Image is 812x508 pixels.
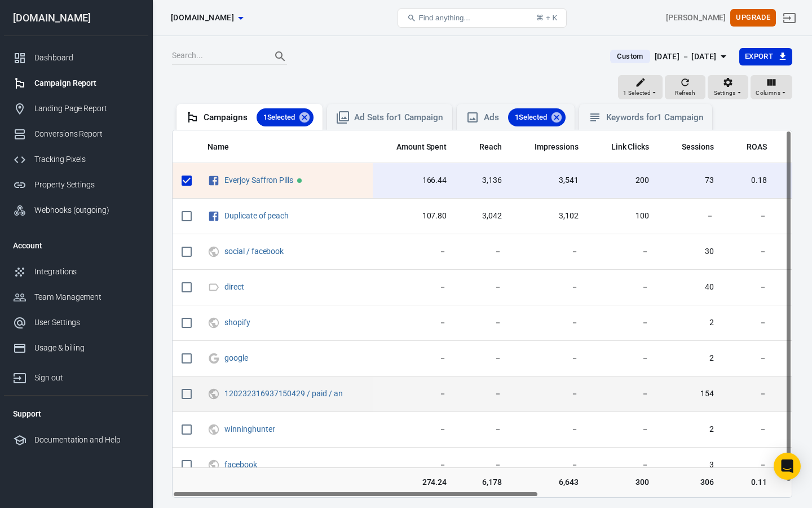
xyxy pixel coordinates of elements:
[4,232,148,259] li: Account
[479,142,502,153] span: Reach
[224,176,295,184] span: Everjoy Saffron Pills
[508,108,566,126] div: 1Selected
[224,282,244,291] a: direct
[465,211,502,222] span: 3,042
[774,453,801,480] div: Open Intercom Messenger
[465,424,502,435] span: －
[618,75,663,100] button: 1 Selected
[4,96,148,121] a: Landing Page Report
[601,47,739,66] button: Custom[DATE] － [DATE]
[382,459,447,471] span: －
[612,51,647,62] span: Custom
[204,108,314,126] div: Campaigns
[667,317,714,329] span: 2
[520,282,579,293] span: －
[520,477,579,488] span: 6,643
[597,388,650,400] span: －
[465,317,502,329] span: －
[224,247,285,255] span: social / facebook
[665,75,705,100] button: Refresh
[667,388,714,400] span: 154
[611,142,650,153] span: Link Clicks
[682,142,714,153] span: Sessions
[4,400,148,427] li: Support
[484,108,565,126] div: Ads
[382,211,447,222] span: 107.80
[418,14,470,22] span: Find anything...
[267,43,294,70] button: Search
[208,458,220,472] svg: UTM & Web Traffic
[382,317,447,329] span: －
[34,52,139,64] div: Dashboard
[667,282,714,293] span: 40
[4,361,148,391] a: Sign out
[520,175,579,186] span: 3,541
[382,477,447,488] span: 274.24
[732,424,767,435] span: －
[34,128,139,140] div: Conversions Report
[465,388,502,400] span: －
[208,352,220,365] svg: Google
[732,282,767,293] span: －
[667,353,714,364] span: 2
[208,316,220,330] svg: UTM & Web Traffic
[520,140,579,154] span: The number of times your ads were on screen.
[34,291,139,303] div: Team Management
[224,425,276,433] span: winninghunter
[208,142,229,153] span: Name
[34,342,139,354] div: Usage & billing
[730,9,776,27] button: Upgrade
[732,477,767,488] span: 0.11
[465,459,502,471] span: －
[166,7,248,28] button: [DOMAIN_NAME]
[34,266,139,278] div: Integrations
[382,140,447,154] span: The estimated total amount of money you've spent on your campaign, ad set or ad during its schedule.
[747,140,767,154] span: The total return on ad spend
[667,211,714,222] span: －
[520,353,579,364] span: －
[666,12,726,24] div: Account id: JnNNYHrQ
[34,372,139,384] div: Sign out
[224,461,259,468] span: facebook
[465,175,502,186] span: 3,136
[732,317,767,329] span: －
[4,284,148,310] a: Team Management
[34,204,139,216] div: Webhooks (outgoing)
[208,423,220,436] svg: UTM & Web Traffic
[382,424,447,435] span: －
[708,75,748,100] button: Settings
[398,8,567,28] button: Find anything...⌘ + K
[224,211,289,220] a: Duplicate of peach
[4,335,148,361] a: Usage & billing
[611,140,650,154] span: The number of clicks on links within the ad that led to advertiser-specified destinations
[224,389,343,398] a: 120232316937150429 / paid / an
[4,198,148,223] a: Webhooks (outgoing)
[354,112,443,124] div: Ad Sets for 1 Campaign
[224,318,252,326] span: shopify
[4,259,148,284] a: Integrations
[714,88,736,98] span: Settings
[224,353,248,362] a: google
[520,211,579,222] span: 3,102
[655,50,717,64] div: [DATE] － [DATE]
[465,246,502,257] span: －
[776,5,803,32] a: Sign out
[597,246,650,257] span: －
[535,142,579,153] span: Impressions
[623,88,651,98] span: 1 Selected
[224,318,250,327] a: shopify
[382,282,447,293] span: －
[396,142,447,153] span: Amount Spent
[224,424,275,433] a: winninghunter
[732,388,767,400] span: －
[508,112,554,123] span: 1 Selected
[597,175,650,186] span: 200
[667,175,714,186] span: 73
[382,353,447,364] span: －
[34,154,139,165] div: Tracking Pixels
[208,209,220,223] svg: Facebook Ads
[224,283,246,291] span: direct
[382,246,447,257] span: －
[4,13,148,23] div: [DOMAIN_NAME]
[208,387,220,401] svg: UTM & Web Traffic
